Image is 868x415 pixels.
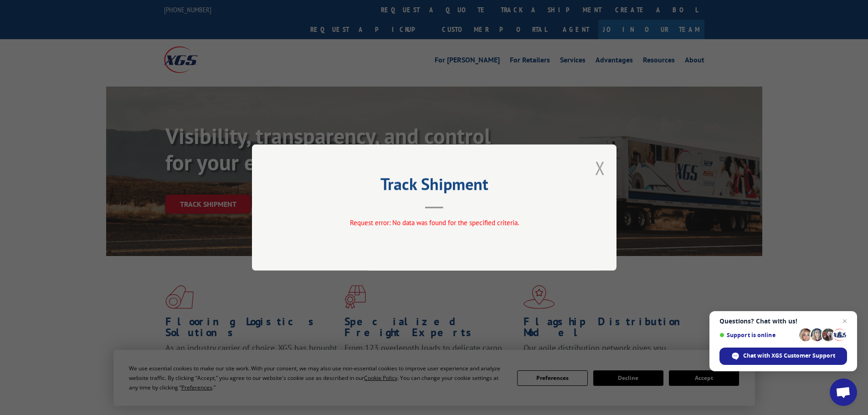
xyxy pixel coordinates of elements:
div: Open chat [830,379,857,406]
span: Request error: No data was found for the specified criteria. [349,218,519,227]
span: Questions? Chat with us! [719,318,847,325]
div: Chat with XGS Customer Support [719,348,847,365]
span: Close chat [839,316,850,327]
button: Close modal [595,156,605,180]
span: Support is online [719,332,796,338]
span: Chat with XGS Customer Support [743,352,835,360]
h2: Track Shipment [298,178,571,195]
